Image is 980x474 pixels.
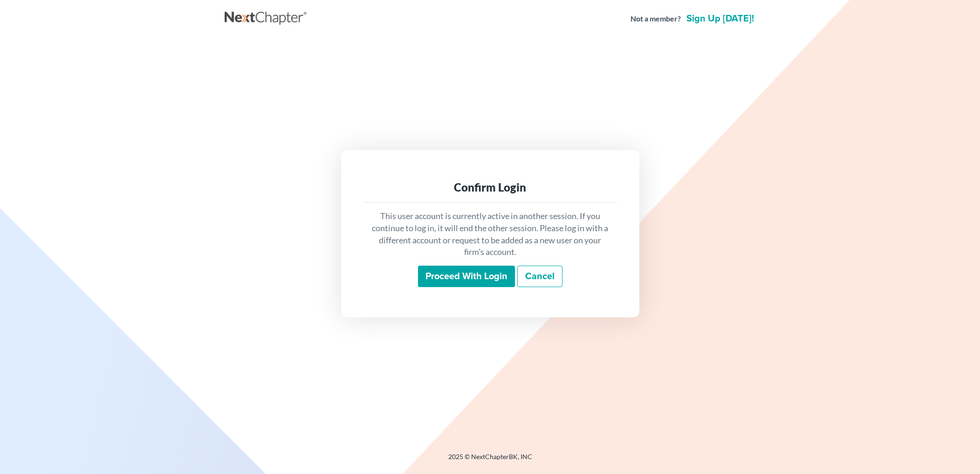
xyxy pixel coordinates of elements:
p: This user account is currently active in another session. If you continue to log in, it will end ... [371,210,610,258]
a: Sign up [DATE]! [685,14,756,23]
a: Cancel [517,266,562,287]
div: Confirm Login [371,180,610,195]
div: 2025 © NextChapterBK, INC [225,452,756,469]
input: Proceed with login [418,266,515,287]
strong: Not a member? [630,14,681,24]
